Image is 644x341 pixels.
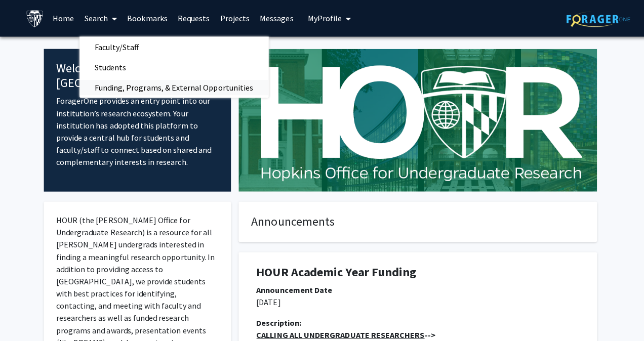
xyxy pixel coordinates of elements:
h4: Announcements [250,213,580,228]
a: Search [79,1,122,36]
a: Funding, Programs, & External Opportunities [79,79,267,95]
iframe: Chat [8,295,43,333]
h1: HOUR Academic Year Funding [255,263,575,278]
a: Messages [253,1,297,36]
div: Description: [255,314,575,326]
span: Students [79,57,141,77]
img: ForagerOne Logo [562,11,626,27]
span: Faculty/Staff [79,36,153,57]
img: Johns Hopkins University Logo [26,10,44,27]
a: Faculty/Staff [79,39,267,54]
strong: --> [255,327,432,337]
span: My Profile [306,13,340,23]
a: Students [79,59,267,74]
u: CALLING ALL UNDERGRADUATE RESEARCHERS [255,327,422,337]
h4: Welcome to [GEOGRAPHIC_DATA] [56,61,217,90]
a: Home [48,1,79,36]
a: Projects [214,1,253,36]
p: [DATE] [255,294,575,306]
img: Cover Image [237,49,593,190]
a: Requests [172,1,214,36]
a: Bookmarks [122,1,172,36]
p: ForagerOne provides an entry point into our institution’s research ecosystem. Your institution ha... [56,94,217,167]
div: Announcement Date [255,282,575,294]
span: Funding, Programs, & External Opportunities [79,77,267,97]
